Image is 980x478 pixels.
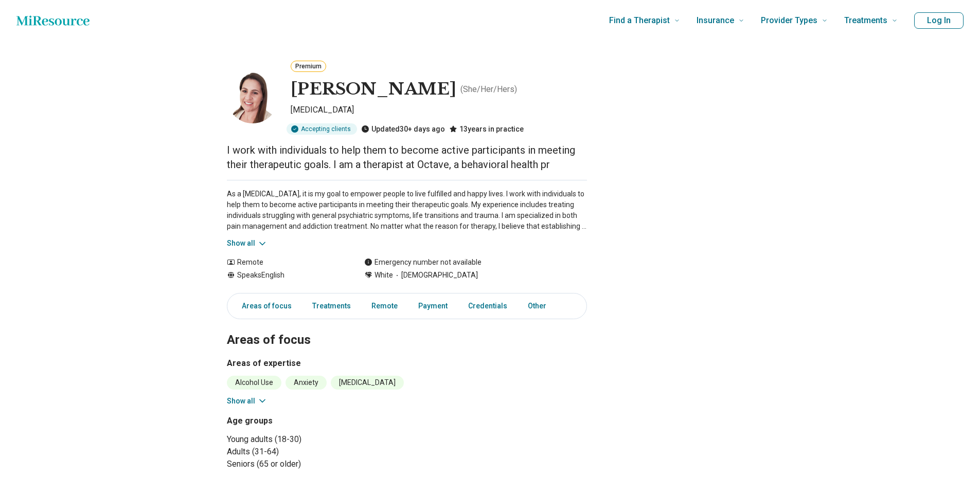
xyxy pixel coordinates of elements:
[227,458,403,470] li: Seniors (65 or older)
[331,376,404,390] li: [MEDICAL_DATA]
[375,270,393,281] span: White
[361,123,445,135] div: Updated 30+ days ago
[365,296,404,317] a: Remote
[364,257,482,268] div: Emergency number not available
[227,189,587,232] p: As a [MEDICAL_DATA], it is my goal to empower people to live fulfilled and happy lives. I work wi...
[287,123,357,135] div: Accepting clients
[761,13,817,28] span: Provider Types
[227,257,344,268] div: Remote
[227,270,344,281] div: Speaks English
[227,238,268,249] button: Show all
[291,79,456,100] h1: [PERSON_NAME]
[697,13,734,28] span: Insurance
[227,396,268,407] button: Show all
[227,72,278,123] img: Monique Vorous, Psychologist
[227,433,403,446] li: Young adults (18-30)
[291,61,326,72] button: Premium
[460,83,517,96] p: ( She/Her/Hers )
[844,13,887,28] span: Treatments
[16,10,90,31] a: Home page
[412,296,454,317] a: Payment
[393,270,478,281] span: [DEMOGRAPHIC_DATA]
[227,446,403,458] li: Adults (31-64)
[462,296,513,317] a: Credentials
[227,357,587,370] h3: Areas of expertise
[306,296,357,317] a: Treatments
[229,296,298,317] a: Areas of focus
[227,376,281,390] li: Alcohol Use
[227,143,587,172] p: I work with individuals to help them to become active participants in meeting their therapeutic g...
[291,104,587,119] p: [MEDICAL_DATA]
[914,12,964,29] button: Log In
[227,307,587,349] h2: Areas of focus
[449,123,524,135] div: 13 years in practice
[286,376,327,390] li: Anxiety
[609,13,670,28] span: Find a Therapist
[227,415,403,427] h3: Age groups
[522,296,559,317] a: Other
